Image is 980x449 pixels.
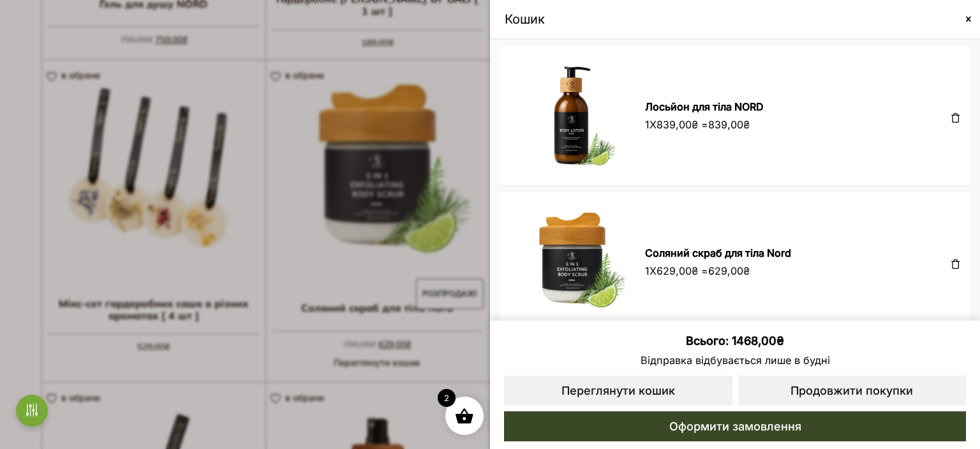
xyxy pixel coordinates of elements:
[708,264,750,277] bdi: 629,00
[692,263,698,278] span: ₴
[776,334,784,347] span: ₴
[657,118,698,131] bdi: 839,00
[503,374,734,407] a: Переглянути кошик
[708,118,750,131] bdi: 839,00
[701,263,750,278] span: =
[692,117,698,132] span: ₴
[743,117,750,132] span: ₴
[737,374,968,407] a: Продовжити покупки
[743,263,750,278] span: ₴
[503,410,967,443] a: Оформити замовлення
[645,263,944,278] div: X
[645,100,764,113] a: Лосьйон для тіла NORD
[657,264,698,277] bdi: 629,00
[645,117,944,132] div: X
[686,334,732,347] span: Всього
[701,117,750,132] span: =
[645,263,650,278] span: 1
[645,117,650,132] span: 1
[505,10,545,29] span: Кошик
[438,389,456,407] span: 2
[732,334,784,347] bdi: 1468,00
[503,353,967,368] span: Відправка відбувається лише в будні
[645,247,791,259] a: Соляний скраб для тіла Nord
